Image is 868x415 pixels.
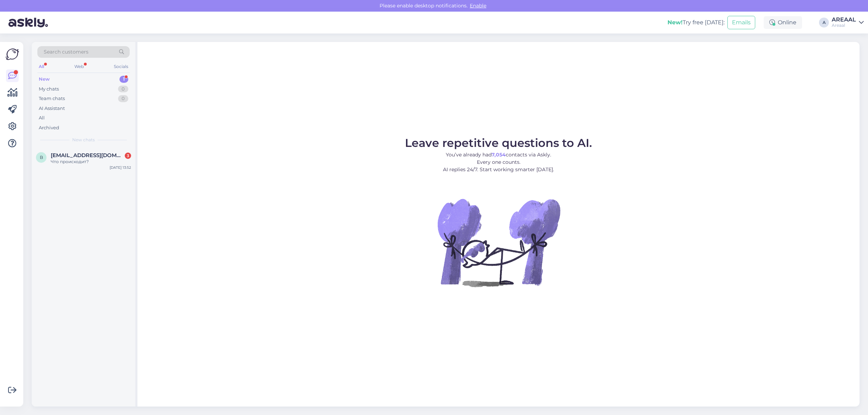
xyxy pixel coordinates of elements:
span: New chats [72,137,95,143]
div: 0 [118,95,128,102]
div: New [39,76,50,83]
button: Emails [727,16,755,29]
b: 7,054 [492,151,506,158]
div: AREAAL [832,17,856,23]
div: Web [73,62,85,71]
div: Online [764,16,802,29]
div: All [37,62,45,71]
div: [DATE] 13:52 [110,165,131,170]
a: AREAALAreaal [832,17,864,28]
div: Team chats [39,95,65,102]
div: My chats [39,86,59,93]
div: AI Assistant [39,105,65,112]
div: Areaal [832,23,856,28]
p: You’ve already had contacts via Askly. Every one counts. AI replies 24/7. Start working smarter [... [405,151,592,173]
span: Enable [468,2,488,9]
span: bagamen323232@icloud.com [51,152,124,159]
b: New! [667,19,683,26]
div: 1 [119,76,128,83]
img: Askly Logo [6,48,19,61]
div: 0 [118,86,128,93]
div: Archived [39,124,59,131]
div: Socials [112,62,130,71]
div: A [819,18,829,27]
div: Try free [DATE]: [667,18,725,27]
span: b [40,155,43,160]
span: Search customers [44,48,88,56]
div: All [39,114,45,122]
div: 3 [125,153,131,159]
span: Leave repetitive questions to AI. [405,136,592,150]
div: Что происходит? [51,159,131,165]
img: No Chat active [435,179,562,306]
